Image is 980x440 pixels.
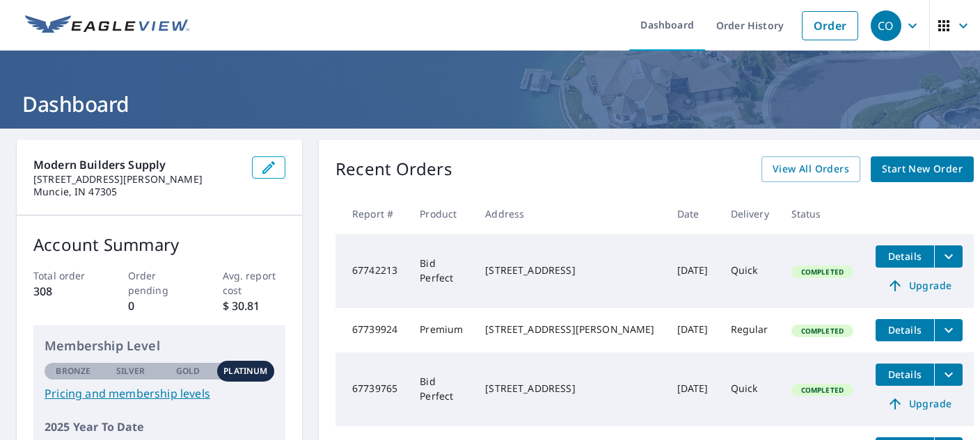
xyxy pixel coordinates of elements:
[871,156,974,182] a: Start New Order
[335,156,452,182] p: Recent Orders
[223,365,267,377] p: Platinum
[25,15,189,36] img: EV Logo
[474,193,665,234] th: Address
[335,308,409,352] td: 67739924
[335,234,409,308] td: 67742213
[33,232,285,257] p: Account Summary
[485,382,654,396] div: [STREET_ADDRESS]
[876,319,934,341] button: detailsBtn-67739924
[33,156,241,173] p: Modern Builders Supply
[335,193,409,234] th: Report #
[934,364,963,386] button: filesDropdownBtn-67739765
[876,393,963,415] a: Upgrade
[793,385,852,395] span: Completed
[780,193,864,234] th: Status
[720,234,780,308] td: Quick
[871,10,901,41] div: CO
[884,250,926,263] span: Details
[485,323,654,336] div: [STREET_ADDRESS][PERSON_NAME]
[802,11,858,40] a: Order
[876,245,934,268] button: detailsBtn-67742213
[666,352,720,426] td: [DATE]
[409,352,474,426] td: Bid Perfect
[485,263,654,277] div: [STREET_ADDRESS]
[33,186,241,198] p: Muncie, IN 47305
[884,368,926,381] span: Details
[666,193,720,234] th: Date
[934,245,963,268] button: filesDropdownBtn-67742213
[666,308,720,352] td: [DATE]
[666,234,720,308] td: [DATE]
[33,283,97,300] p: 308
[45,418,274,435] p: 2025 Year To Date
[793,267,852,277] span: Completed
[409,193,474,234] th: Product
[884,323,926,336] span: Details
[884,277,954,294] span: Upgrade
[882,161,963,178] span: Start New Order
[116,365,145,377] p: Silver
[33,268,97,283] p: Total order
[223,298,286,314] p: $ 30.81
[45,336,274,355] p: Membership Level
[17,90,963,118] h1: Dashboard
[720,308,780,352] td: Regular
[720,193,780,234] th: Delivery
[876,275,963,297] a: Upgrade
[409,308,474,352] td: Premium
[128,268,191,298] p: Order pending
[720,352,780,426] td: Quick
[56,365,90,377] p: Bronze
[876,364,934,386] button: detailsBtn-67739765
[761,156,860,182] a: View All Orders
[884,396,954,412] span: Upgrade
[409,234,474,308] td: Bid Perfect
[335,352,409,426] td: 67739765
[223,268,286,298] p: Avg. report cost
[793,326,852,336] span: Completed
[934,319,963,341] button: filesDropdownBtn-67739924
[33,173,241,186] p: [STREET_ADDRESS][PERSON_NAME]
[45,385,274,402] a: Pricing and membership levels
[128,298,191,314] p: 0
[176,365,200,377] p: Gold
[773,161,849,178] span: View All Orders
